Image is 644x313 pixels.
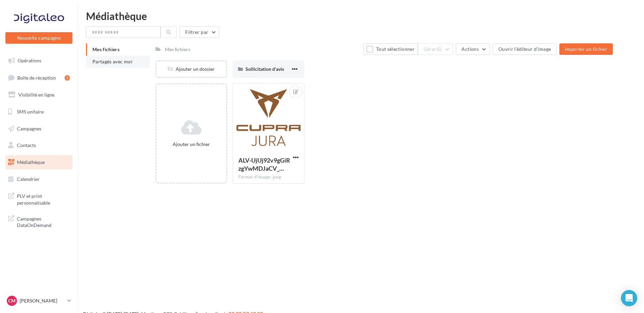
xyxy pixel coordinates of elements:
button: Gérer(0) [418,43,453,55]
span: ALV-UjUj92v9gGiRzgYwMDJaCV_DZ0xq8FC79NlMZQ_T1jY0ZXnIj5Y [238,156,290,172]
a: Médiathèque [4,155,74,169]
button: Importer un fichier [559,43,613,55]
button: Filtrer par [179,26,219,38]
span: PLV et print personnalisable [17,191,70,206]
span: Calendrier [17,176,40,182]
span: SMS unitaire [17,109,44,114]
a: SMS unitaire [4,105,74,119]
div: Ajouter un dossier [156,66,226,72]
a: Visibilité en ligne [4,88,74,102]
a: Boîte de réception2 [4,70,74,85]
div: Open Intercom Messenger [621,290,637,306]
button: Ouvrir l'éditeur d'image [493,43,557,55]
a: Campagnes DataOnDemand [4,211,74,231]
span: Opérations [18,58,41,63]
button: Nouvelle campagne [5,32,72,44]
div: Médiathèque [86,11,636,21]
span: Partagés avec moi [92,59,132,64]
span: Sollicitation d'avis [245,66,284,72]
div: Ajouter un fichier [159,141,223,148]
span: Médiathèque [17,159,45,165]
a: Opérations [4,54,74,68]
span: Campagnes [17,125,41,131]
span: Mes fichiers [92,46,120,52]
a: PLV et print personnalisable [4,189,74,209]
span: Campagnes DataOnDemand [17,214,70,229]
span: Importer un fichier [565,46,607,52]
span: Boîte de réception [17,75,56,80]
span: Visibilité en ligne [18,92,55,98]
span: Actions [461,46,478,52]
a: Calendrier [4,172,74,186]
div: Mes fichiers [165,46,190,53]
button: Tout sélectionner [363,43,417,55]
div: 2 [65,75,70,81]
a: CM [PERSON_NAME] [5,294,72,307]
div: Format d'image: jpeg [238,174,299,180]
button: Actions [456,43,490,55]
span: Contacts [17,142,36,148]
span: (0) [436,46,442,52]
p: [PERSON_NAME] [20,297,65,304]
span: CM [8,297,16,304]
a: Campagnes [4,122,74,136]
a: Contacts [4,138,74,152]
